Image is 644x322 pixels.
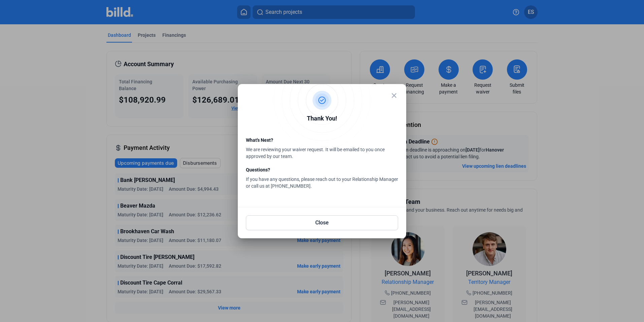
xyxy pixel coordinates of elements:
[246,137,398,146] div: What's Next?
[246,166,398,176] div: Questions?
[246,166,398,196] div: If you have any questions, please reach out to your Relationship Manager or call us at [PHONE_NUM...
[390,91,398,100] mat-icon: close
[246,137,398,166] div: We are reviewing your waiver request. It will be emailed to you once approved by our team.
[246,215,398,230] button: Close
[246,114,398,125] div: Thank You!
